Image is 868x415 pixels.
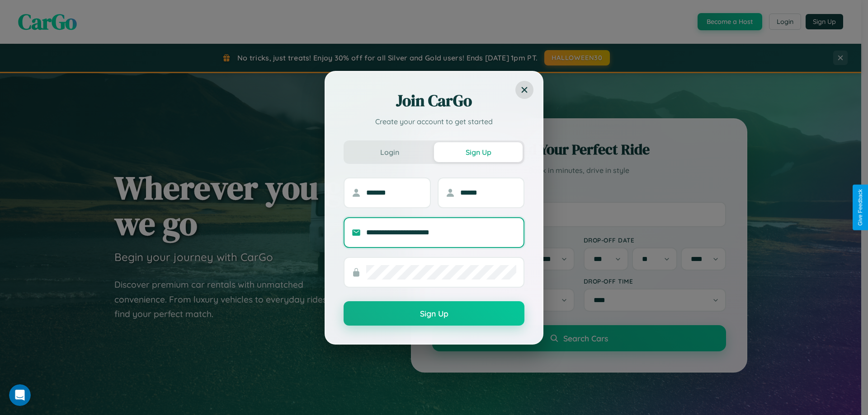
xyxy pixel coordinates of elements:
div: Give Feedback [857,189,863,226]
p: Create your account to get started [344,116,524,127]
button: Sign Up [344,301,524,326]
h2: Join CarGo [344,90,524,112]
iframe: Intercom live chat [9,384,31,406]
button: Sign Up [434,142,523,162]
button: Login [345,142,434,162]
